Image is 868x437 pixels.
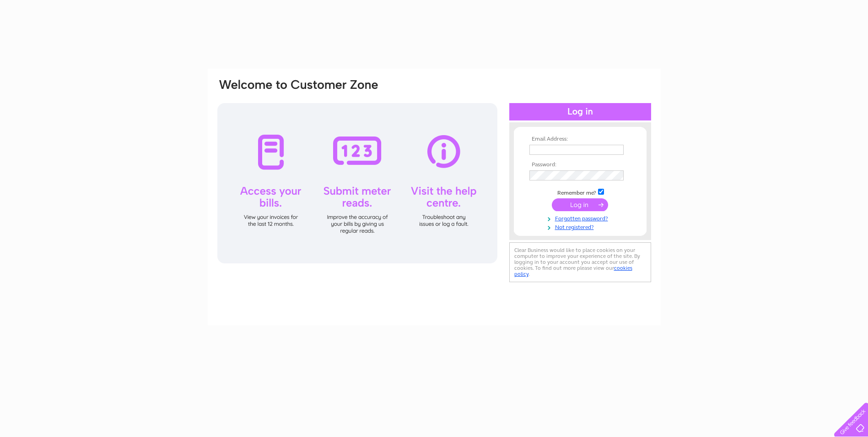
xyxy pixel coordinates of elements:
[527,162,633,168] th: Password:
[509,242,651,282] div: Clear Business would like to place cookies on your computer to improve your experience of the sit...
[529,213,633,222] a: Forgotten password?
[552,198,608,211] input: Submit
[527,136,633,142] th: Email Address:
[529,222,633,231] a: Not registered?
[527,187,633,197] td: Remember me?
[514,265,632,277] a: cookies policy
